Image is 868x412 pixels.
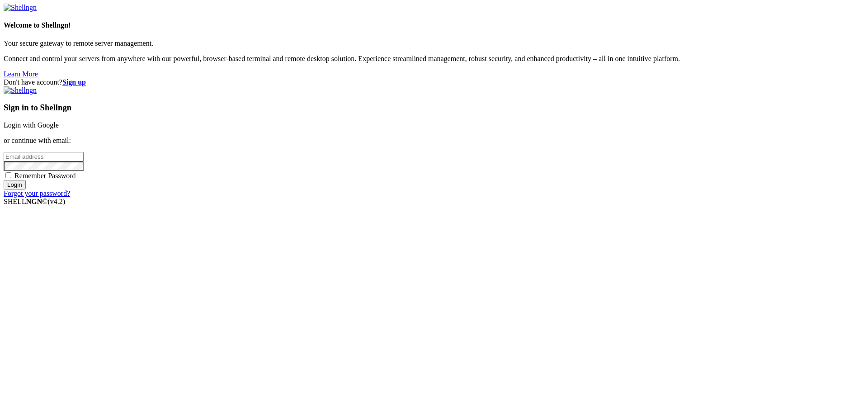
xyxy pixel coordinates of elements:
p: Your secure gateway to remote server management. [4,39,864,47]
a: Forgot your password? [4,189,70,197]
span: 4.2.0 [48,198,66,205]
h4: Welcome to Shellngn! [4,21,864,29]
input: Login [4,180,26,189]
b: NGN [26,198,42,205]
a: Sign up [62,78,86,86]
img: Shellngn [4,86,37,95]
h3: Sign in to Shellngn [4,103,864,113]
span: SHELL © [4,198,65,205]
input: Remember Password [5,172,11,178]
p: or continue with email: [4,137,864,145]
p: Connect and control your servers from anywhere with our powerful, browser-based terminal and remo... [4,55,864,63]
a: Learn More [4,70,38,78]
input: Email address [4,152,84,161]
div: Don't have account? [4,78,864,86]
span: Remember Password [14,172,76,180]
a: Login with Google [4,121,59,129]
img: Shellngn [4,4,37,12]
